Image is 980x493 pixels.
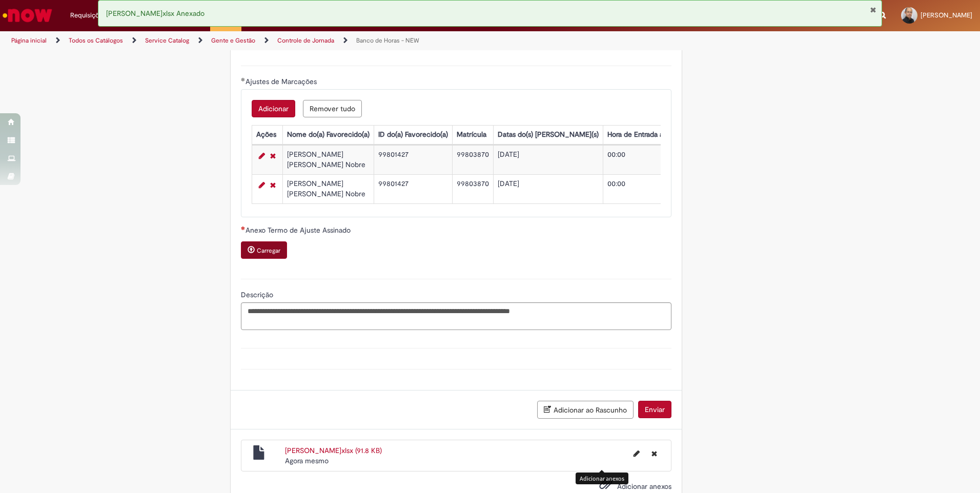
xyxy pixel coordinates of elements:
td: 99803870 [452,146,493,175]
td: [PERSON_NAME] [PERSON_NAME] Nobre [282,146,374,175]
small: Carregar [257,246,280,255]
span: Necessários [241,226,246,230]
button: Editar nome de arquivo Alberto BH .xlsx [627,445,646,462]
textarea: Descrição [241,302,671,330]
span: Ajustes de Marcações [246,77,319,86]
a: Página inicial [11,36,47,45]
span: Obrigatório Preenchido [241,77,246,81]
a: Editar Linha 2 [256,179,268,191]
a: Service Catalog [145,36,189,45]
a: Banco de Horas - NEW [356,36,419,45]
a: Remover linha 2 [268,179,278,191]
span: Adicionar anexos [617,482,671,491]
td: 99803870 [452,175,493,204]
button: Carregar anexo de Anexo Termo de Ajuste Assinado Required [241,241,287,259]
td: [DATE] [493,175,603,204]
span: Requisições [70,10,106,20]
ul: Trilhas de página [8,31,646,50]
th: ID do(a) Favorecido(a) [374,126,452,145]
a: Todos os Catálogos [69,36,123,45]
span: Anexo Termo de Ajuste Assinado [246,225,353,235]
a: Remover linha 1 [268,150,278,162]
a: Gente e Gestão [211,36,255,45]
td: 99801427 [374,175,452,204]
td: [PERSON_NAME] [PERSON_NAME] Nobre [282,175,374,204]
td: 99801427 [374,146,452,175]
span: [PERSON_NAME]xlsx Anexado [106,9,205,18]
th: Nome do(a) Favorecido(a) [282,126,374,145]
a: [PERSON_NAME]xlsx (91.8 KB) [285,446,382,455]
th: Matrícula [452,126,493,145]
time: 27/08/2025 23:26:46 [285,456,329,465]
td: 00:00 [603,175,739,204]
a: Editar Linha 1 [256,150,268,162]
button: Remove all rows for Ajustes de Marcações [303,100,362,117]
th: Hora de Entrada a ser ajustada no ponto [603,126,739,145]
a: Controle de Jornada [277,36,334,45]
span: Agora mesmo [285,456,329,465]
button: Adicionar ao Rascunho [537,401,634,419]
button: Enviar [638,401,671,418]
th: Ações [252,126,282,145]
th: Datas do(s) [PERSON_NAME](s) [493,126,603,145]
button: Fechar Notificação [870,6,876,14]
button: Add a row for Ajustes de Marcações [252,100,295,117]
button: Excluir Alberto BH .xlsx [645,445,663,462]
div: Adicionar anexos [576,473,628,484]
img: ServiceNow [1,5,54,26]
span: Descrição [241,290,275,299]
td: 00:00 [603,146,739,175]
span: [PERSON_NAME] [921,11,972,19]
td: [DATE] [493,146,603,175]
